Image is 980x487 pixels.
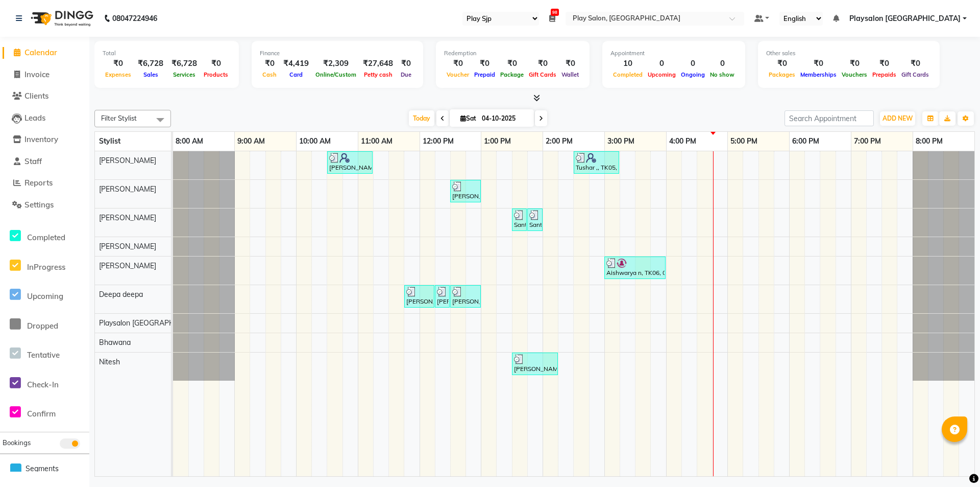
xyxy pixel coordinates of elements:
[849,13,961,24] span: Playsalon [GEOGRAPHIC_DATA]
[24,69,50,79] span: Invoice
[458,114,479,122] span: Sat
[610,49,737,58] div: Appointment
[481,134,513,149] a: 1:00 PM
[313,58,359,69] div: ₹2,309
[526,58,559,69] div: ₹0
[99,318,206,328] span: Playsalon [GEOGRAPHIC_DATA]
[913,134,945,149] a: 8:00 PM
[883,114,913,122] span: ADD NEW
[766,71,798,78] span: Packages
[605,134,637,149] a: 3:00 PM
[528,210,542,229] div: Santrupta ., TK04, 01:45 PM-02:00 PM, Threading-Eye Brow Shaping
[99,213,156,222] span: [PERSON_NAME]
[287,71,305,78] span: Card
[134,58,167,69] div: ₹6,728
[645,71,678,78] span: Upcoming
[359,58,397,69] div: ₹27,648
[24,156,42,166] span: Staff
[513,210,526,229] div: Santrupta ., TK04, 01:30 PM-01:45 PM, Bead waxing full face
[798,58,839,69] div: ₹0
[235,134,267,149] a: 9:00 AM
[551,9,559,16] span: 98
[27,350,60,360] span: Tentative
[24,178,53,188] span: Reports
[707,58,737,69] div: 0
[610,58,645,69] div: 10
[899,58,932,69] div: ₹0
[444,58,472,69] div: ₹0
[839,58,870,69] div: ₹0
[27,409,56,419] span: Confirm
[27,291,63,301] span: Upcoming
[559,58,581,69] div: ₹0
[3,438,31,447] span: Bookings
[513,354,557,374] div: [PERSON_NAME], TK03, 01:30 PM-02:15 PM, Hair Cut Men (Senior stylist)
[870,58,899,69] div: ₹0
[444,71,472,78] span: Voucher
[405,287,433,306] div: [PERSON_NAME] ., TK02, 11:45 AM-12:15 PM, Cartridge Wax Half Legs
[610,71,645,78] span: Completed
[24,48,57,57] span: Calendar
[99,261,156,270] span: [PERSON_NAME]
[99,136,120,146] span: Stylist
[839,71,870,78] span: Vouchers
[526,71,559,78] span: Gift Cards
[678,71,707,78] span: Ongoing
[260,49,415,58] div: Finance
[27,380,59,389] span: Check-In
[170,71,198,78] span: Services
[498,71,526,78] span: Package
[444,49,581,58] div: Redemption
[790,134,822,149] a: 6:00 PM
[451,287,480,306] div: [PERSON_NAME] ., TK02, 12:30 PM-01:00 PM, Deluxe Pedicure
[24,134,58,144] span: Inventory
[328,153,372,172] div: [PERSON_NAME], TK01, 10:30 AM-11:15 AM, Hair Cut Men (Stylist)
[899,71,932,78] span: Gift Cards
[260,58,279,69] div: ₹0
[498,58,526,69] div: ₹0
[358,134,395,149] a: 11:00 AM
[472,58,498,69] div: ₹0
[24,113,45,123] span: Leads
[260,71,279,78] span: Cash
[99,290,143,299] span: Deepa deepa
[785,110,874,126] input: Search Appointment
[101,114,137,122] span: Filter Stylist
[26,4,96,33] img: logo
[201,71,231,78] span: Products
[436,287,449,306] div: [PERSON_NAME] ., TK02, 12:15 PM-12:30 PM, Cartridge Wax Full Arms
[99,156,156,165] span: [PERSON_NAME]
[937,446,970,477] iframe: chat widget
[99,338,131,347] span: Bhawana
[575,153,618,172] div: Tushar ,, TK05, 02:30 PM-03:15 PM, Hair Cut Men (Stylist)
[766,49,932,58] div: Other sales
[559,71,581,78] span: Wallet
[99,184,156,194] span: [PERSON_NAME]
[103,49,231,58] div: Total
[313,71,359,78] span: Online/Custom
[173,134,206,149] a: 8:00 AM
[24,91,48,101] span: Clients
[728,134,760,149] a: 5:00 PM
[798,71,839,78] span: Memberships
[201,58,231,69] div: ₹0
[766,58,798,69] div: ₹0
[99,357,120,366] span: Nitesh
[543,134,575,149] a: 2:00 PM
[141,71,161,78] span: Sales
[851,134,884,149] a: 7:00 PM
[420,134,456,149] a: 12:00 PM
[27,321,58,331] span: Dropped
[479,111,530,126] input: 2025-10-04
[398,71,414,78] span: Due
[99,242,156,251] span: [PERSON_NAME]
[667,134,699,149] a: 4:00 PM
[103,58,134,69] div: ₹0
[870,71,899,78] span: Prepaids
[678,58,707,69] div: 0
[27,233,65,242] span: Completed
[167,58,201,69] div: ₹6,728
[409,110,434,126] span: Today
[279,58,313,69] div: ₹4,419
[645,58,678,69] div: 0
